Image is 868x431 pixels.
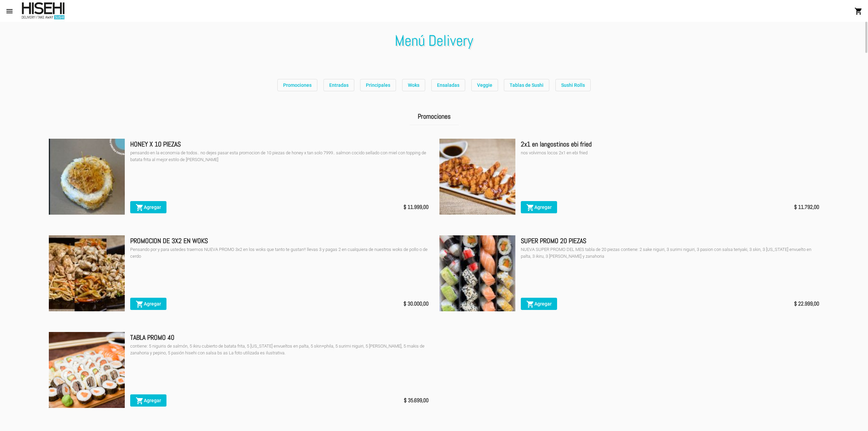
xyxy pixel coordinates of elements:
[439,235,515,311] img: b592dd6c-ce24-4abb-add9-a11adb66b5f2.jpeg
[136,397,144,405] mat-icon: shopping_cart
[477,82,492,88] span: Veggie
[526,204,552,210] span: Agregar
[277,79,317,91] button: Promociones
[136,300,144,308] mat-icon: shopping_cart
[504,79,549,91] button: Tablas de Sushi
[130,298,166,310] button: Agregar
[521,298,557,310] button: Agregar
[130,150,429,163] div: pensando en la economia de todos.. no dejes pasar esta promocion de 10 piezas de honey x tan solo...
[283,82,312,88] span: Promociones
[130,246,429,260] div: Pensando por y para ustedes traemos NUEVA PROMO 3x2 en los woks que tanto te gustan!! llevas 3 y ...
[130,201,166,213] button: Agregar
[136,301,161,307] span: Agregar
[510,82,544,88] span: Tablas de Sushi
[561,82,585,88] span: Sushi Rolls
[130,332,429,343] div: TABLA PROMO 40
[402,79,425,91] button: Woks
[130,394,166,407] button: Agregar
[471,79,498,91] button: Veggie
[130,343,429,356] div: contiene: 5 niguiris de salmón, 5 ikiru cubierto de batata frita, 5 [US_STATE] envueltos en palta...
[136,398,161,403] span: Agregar
[130,139,429,150] div: HONEY X 10 PIEZAS
[526,300,534,308] mat-icon: shopping_cart
[521,235,819,246] div: SUPER PROMO 20 PIEZAS
[526,301,552,307] span: Agregar
[437,82,459,88] span: Ensaladas
[404,396,429,405] span: $ 35.699,00
[794,299,819,309] span: $ 22.999,00
[49,332,125,408] img: 233f921c-6f6e-4fc6-b68a-eefe42c7556a.jpg
[555,79,591,91] button: Sushi Rolls
[366,82,390,88] span: Principales
[403,299,429,309] span: $ 30.000,00
[526,203,534,212] mat-icon: shopping_cart
[794,202,819,212] span: $ 11.792,00
[521,150,819,156] div: nos volvimos locos 2x1 en ebi fried
[49,235,125,311] img: 975b8145-67bb-4081-9ec6-7530a4e40487.jpg
[521,246,819,260] div: NUEVA SUPER PROMO DEL MES tabla de 20 piezas contiene: 2 sake niguiri, 3 surimi niguiri, 3 pasion...
[431,79,465,91] button: Ensaladas
[403,202,429,212] span: $ 11.999,00
[49,139,125,215] img: 2a2e4fc8-76c4-49c3-8e48-03e4afb00aef.jpeg
[360,79,396,91] button: Principales
[130,235,429,246] div: PROMOCION DE 3X2 EN WOKS
[136,204,161,210] span: Agregar
[521,139,819,150] div: 2x1 en langostinos ebi fried
[439,139,515,215] img: 36ae70a8-0357-4ab6-9c16-037de2f87b50.jpg
[521,201,557,213] button: Agregar
[5,7,14,15] mat-icon: menu
[410,108,459,125] h2: Promociones
[136,203,144,212] mat-icon: shopping_cart
[329,82,349,88] span: Entradas
[323,79,354,91] button: Entradas
[854,7,863,15] mat-icon: shopping_cart
[408,82,419,88] span: Woks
